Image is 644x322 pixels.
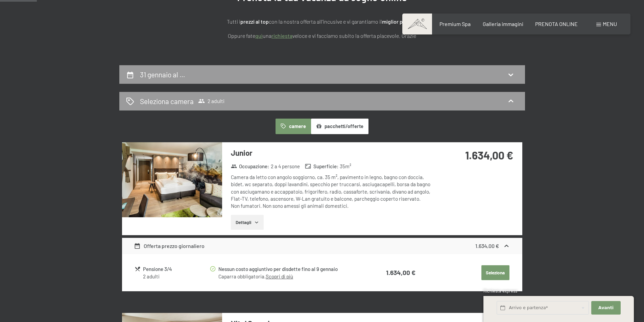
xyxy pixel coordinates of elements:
[439,21,471,27] a: Premium Spa
[603,21,617,27] span: Menu
[122,238,522,254] div: Offerta prezzo giornaliero1.634,00 €
[122,142,222,217] img: mss_renderimg.php
[134,242,205,250] div: Offerta prezzo giornaliero
[218,273,359,280] div: Caparra obbligatoria.
[231,174,432,209] div: Camera da letto con angolo soggiorno, ca. 35 m², pavimento in legno, bagno con doccia, bidet, wc ...
[535,21,578,27] a: PRENOTA ONLINE
[143,273,209,280] div: 2 adulti
[598,305,614,311] span: Avanti
[218,265,359,273] div: Nessun costo aggiuntivo per disdette fino al 9 gennaio
[483,288,517,294] span: Richiesta express
[231,215,264,230] button: Dettagli
[382,18,415,25] strong: miglior prezzo
[591,301,620,315] button: Avanti
[198,98,224,104] span: 2 adulti
[266,273,293,279] a: Scopri di più
[255,32,263,39] a: quì
[483,21,523,27] a: Galleria immagini
[231,163,269,170] strong: Occupazione :
[153,31,491,40] p: Oppure fate una veloce e vi facciamo subito la offerta piacevole. Grazie
[271,32,292,39] a: richiesta
[305,163,338,170] strong: Superficie :
[481,265,509,280] button: Seleziona
[240,18,269,25] strong: prezzi al top
[143,265,209,273] div: Pensione 3/4
[276,119,311,134] button: camere
[311,119,368,134] button: pacchetti/offerte
[386,269,415,276] strong: 1.634,00 €
[465,149,513,162] strong: 1.634,00 €
[140,70,185,79] h2: 31 gennaio al …
[271,163,300,170] span: 2 a 4 persone
[231,148,432,158] h3: Junior
[153,17,491,26] p: Tutti i con la nostra offerta all'incusive e vi garantiamo il !
[340,163,351,170] span: 35 m²
[475,243,499,249] strong: 1.634,00 €
[140,96,194,106] h2: Seleziona camera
